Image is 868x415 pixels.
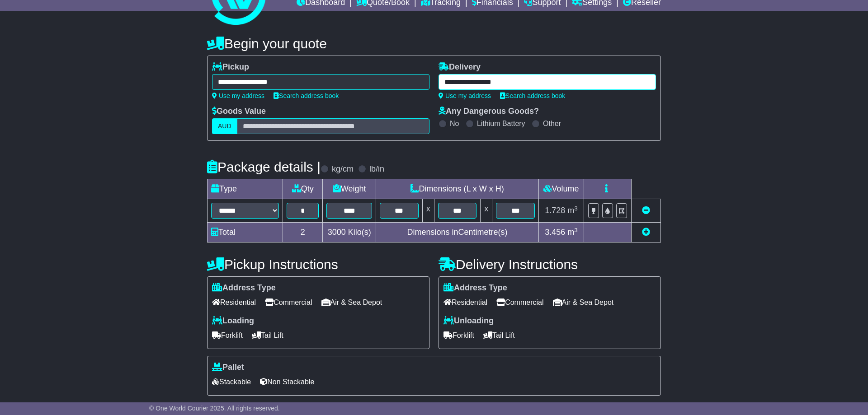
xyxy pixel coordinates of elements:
span: Air & Sea Depot [321,295,382,309]
span: Commercial [265,295,312,309]
a: Search address book [274,92,339,99]
h4: Begin your quote [207,36,661,51]
label: Delivery [439,62,481,72]
span: Commercial [496,295,543,309]
h4: Pickup Instructions [207,257,429,272]
span: Non Stackable [260,375,314,389]
td: Type [208,179,283,199]
label: Other [543,119,561,128]
label: No [450,119,459,128]
span: Residential [443,295,487,309]
td: Qty [283,179,323,199]
label: Goods Value [212,107,266,117]
label: Address Type [443,283,507,293]
label: Lithium Battery [477,119,525,128]
a: Add new item [642,228,650,237]
td: x [481,199,492,223]
span: 3.456 [545,228,565,237]
span: © One World Courier 2025. All rights reserved. [149,405,280,412]
span: 1.728 [545,206,565,215]
td: Dimensions in Centimetre(s) [376,223,539,242]
span: Forklift [443,328,474,342]
label: Pickup [212,62,249,72]
span: Stackable [212,375,251,389]
label: Any Dangerous Goods? [439,107,539,117]
label: AUD [212,118,237,134]
label: Pallet [212,363,244,373]
sup: 3 [574,227,578,233]
a: Use my address [212,92,264,99]
h4: Package details | [207,159,321,174]
span: m [567,206,578,215]
label: Loading [212,316,254,326]
span: Tail Lift [252,328,283,342]
span: Tail Lift [483,328,515,342]
h4: Delivery Instructions [439,257,661,272]
td: Total [208,223,283,242]
sup: 3 [574,205,578,212]
span: 3000 [328,228,346,237]
td: Dimensions (L x W x H) [376,179,539,199]
td: x [422,199,434,223]
label: lb/in [369,164,384,174]
span: Forklift [212,328,243,342]
td: Weight [323,179,376,199]
label: Address Type [212,283,276,293]
span: Air & Sea Depot [553,295,614,309]
a: Search address book [500,92,565,99]
label: kg/cm [332,164,354,174]
td: 2 [283,223,323,242]
td: Kilo(s) [323,223,376,242]
label: Unloading [443,316,494,326]
a: Use my address [439,92,491,99]
span: m [567,228,578,237]
span: Residential [212,295,256,309]
a: Remove this item [642,206,650,215]
td: Volume [538,179,584,199]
